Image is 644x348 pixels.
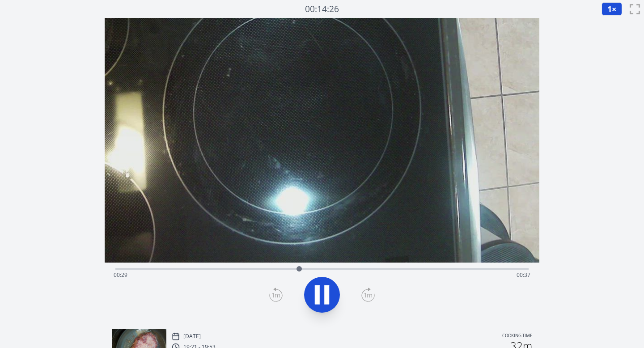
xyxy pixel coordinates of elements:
a: 00:14:26 [305,3,339,16]
span: 00:37 [517,271,530,279]
p: Cooking time [502,332,532,340]
button: 1× [602,2,622,16]
span: 1 [607,4,612,14]
p: [DATE] [183,333,201,340]
span: 00:29 [114,271,127,279]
